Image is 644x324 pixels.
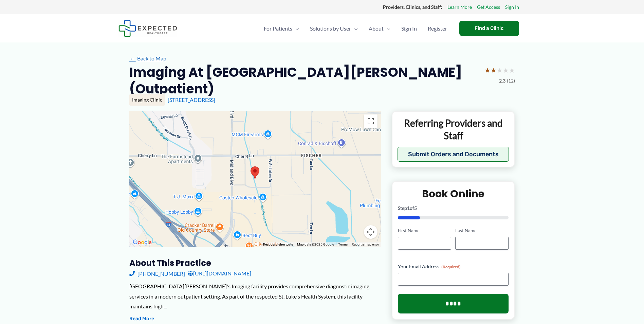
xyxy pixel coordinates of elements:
span: 5 [414,205,417,211]
a: Get Access [477,3,500,12]
button: Keyboard shortcuts [263,242,293,247]
span: ★ [491,64,497,76]
span: ★ [497,64,503,76]
label: Your Email Address [398,263,509,270]
a: Sign In [505,3,519,12]
div: Imaging Clinic [129,94,165,106]
button: Toggle fullscreen view [364,114,378,128]
span: ★ [509,64,515,76]
span: ★ [484,64,491,76]
nav: Primary Site Navigation [258,17,453,40]
span: Sign In [401,17,417,40]
strong: Providers, Clinics, and Staff: [383,4,442,10]
span: Menu Toggle [384,17,390,40]
span: ← [129,55,136,61]
span: ★ [503,64,509,76]
p: Step of [398,206,509,211]
a: [STREET_ADDRESS] [168,96,215,103]
span: (12) [507,76,515,85]
a: AboutMenu Toggle [363,17,396,40]
a: Report a map error [352,242,379,246]
img: Expected Healthcare Logo - side, dark font, small [118,20,177,37]
h2: Imaging at [GEOGRAPHIC_DATA][PERSON_NAME] (Outpatient) [129,64,479,97]
button: Submit Orders and Documents [398,147,509,162]
span: (Required) [441,264,461,269]
span: 2.3 [499,76,505,85]
a: Learn More [447,3,472,12]
a: Register [422,17,453,40]
span: Menu Toggle [292,17,299,40]
h2: Book Online [398,187,509,200]
span: Solutions by User [310,17,351,40]
a: ←Back to Map [129,53,166,64]
span: Menu Toggle [351,17,358,40]
span: About [369,17,384,40]
a: Solutions by UserMenu Toggle [305,17,363,40]
button: Read More [129,315,154,323]
span: Map data ©2025 Google [297,242,334,246]
img: Google [131,238,153,247]
p: Referring Providers and Staff [398,117,509,142]
h3: About this practice [129,258,381,268]
button: Map camera controls [364,225,378,239]
label: First Name [398,228,451,234]
span: Register [428,17,447,40]
a: For PatientsMenu Toggle [258,17,305,40]
div: [GEOGRAPHIC_DATA][PERSON_NAME]'s Imaging facility provides comprehensive diagnostic imaging servi... [129,281,381,311]
a: [PHONE_NUMBER] [129,268,185,278]
a: Terms (opens in new tab) [338,242,348,246]
span: 1 [407,205,410,211]
span: For Patients [264,17,292,40]
a: [URL][DOMAIN_NAME] [188,268,251,278]
label: Last Name [455,228,509,234]
a: Open this area in Google Maps (opens a new window) [131,238,153,247]
a: Sign In [396,17,422,40]
a: Find a Clinic [459,21,519,36]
